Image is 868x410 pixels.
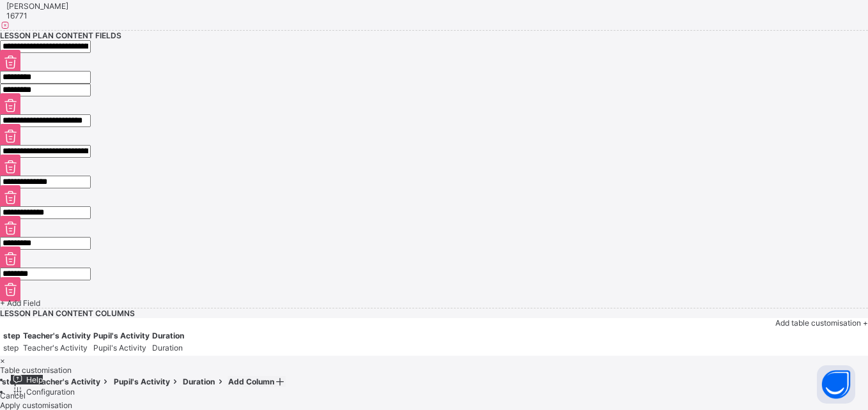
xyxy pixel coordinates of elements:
[93,330,150,341] th: Pupil's Activity
[22,330,91,341] th: Teacher's Activity
[26,375,43,384] span: Help
[151,330,185,341] th: Duration
[3,342,21,353] td: step
[775,318,868,328] span: + Add table customisation
[3,330,21,341] th: step
[6,1,868,11] span: [PERSON_NAME]
[22,342,91,353] td: Teacher's Activity
[151,342,185,353] td: Duration
[26,387,75,397] span: Configuration
[817,365,855,404] button: Open asap
[6,11,27,20] span: 16771
[93,342,150,353] td: Pupil's Activity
